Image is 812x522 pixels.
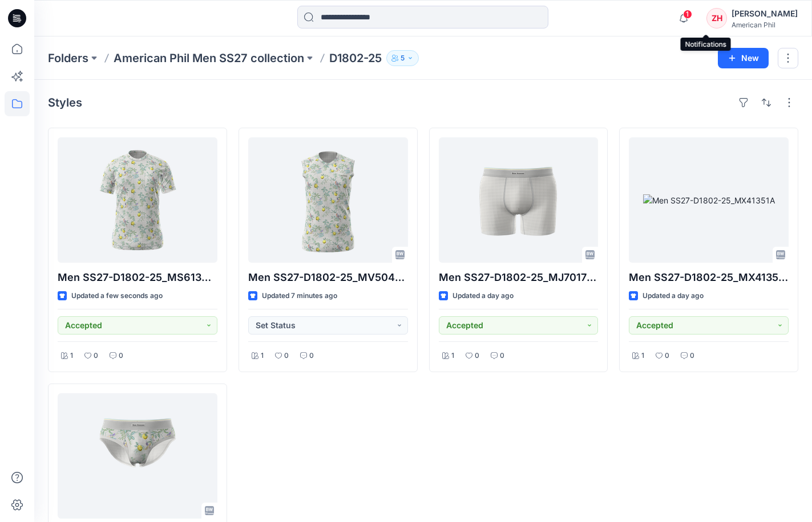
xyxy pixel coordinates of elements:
p: Men SS27-D1802-25_MX41351A [629,270,789,286]
p: Men SS27-D1802-25_MV50406A [248,270,408,286]
p: 1 [70,350,73,362]
p: 0 [309,350,314,362]
p: Men SS27-D1802-25_MS61388A [58,270,217,286]
a: American Phil Men SS27 collection [114,50,304,66]
p: 0 [119,350,123,362]
div: ZH [706,8,727,28]
h4: Styles [48,96,82,109]
div: American Phil [732,21,798,29]
a: Men SS27-D1802-25_MS61388A [58,137,217,263]
span: 1 [683,10,692,19]
p: 1 [451,350,454,362]
p: Updated 7 minutes ago [262,290,337,302]
a: Folders [48,50,88,66]
p: Men SS27-D1802-25_MJ70175A [439,270,599,286]
p: 0 [500,350,504,362]
p: 0 [94,350,98,362]
button: 5 [386,50,419,66]
p: 0 [475,350,479,362]
div: [PERSON_NAME] [732,7,798,21]
p: 0 [284,350,289,362]
p: 0 [690,350,694,362]
a: Men SS27-D1802-25_MX41351A [629,137,789,263]
a: Men SS27-D1802-25_MB30965A [58,393,217,519]
p: 1 [641,350,644,362]
p: D1802-25 [329,50,382,66]
button: New [718,48,769,68]
a: Men SS27-D1802-25_MJ70175A [439,137,599,263]
a: Men SS27-D1802-25_MV50406A [248,137,408,263]
p: 5 [401,52,405,64]
p: 0 [665,350,669,362]
p: 1 [261,350,264,362]
p: Updated a day ago [453,290,514,302]
p: Updated a day ago [643,290,704,302]
p: Updated a few seconds ago [71,290,163,302]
